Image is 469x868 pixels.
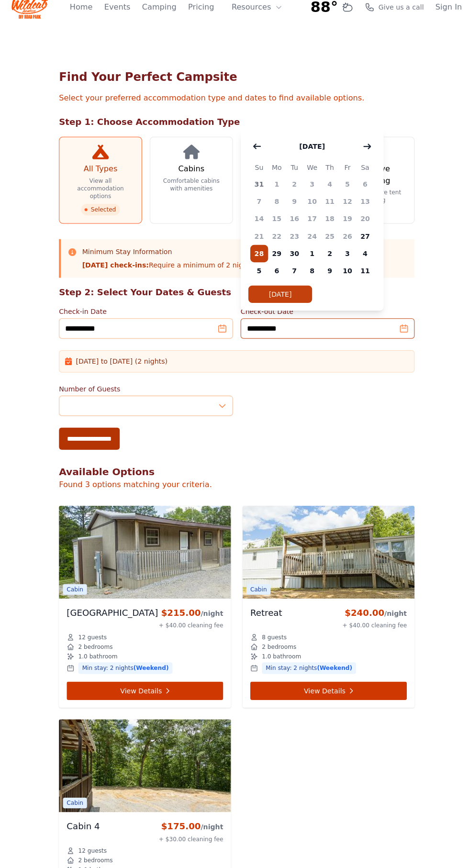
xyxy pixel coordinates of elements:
[266,216,283,234] span: 15
[58,312,231,322] label: Check-in Date
[58,122,411,136] h2: Step 1: Choose Accommodation Type
[283,268,301,285] span: 7
[335,234,353,251] span: 26
[318,268,335,285] span: 9
[301,251,318,268] span: 1
[81,253,253,262] h3: Minimum Stay Information
[58,144,141,230] a: All Types View all accommodation options Selected
[69,10,91,21] a: Home
[246,291,309,308] button: [DATE]
[335,268,353,285] span: 10
[318,234,335,251] span: 25
[177,170,202,181] h3: Cabins
[353,182,370,199] span: 6
[318,182,335,199] span: 4
[157,624,221,632] div: + $40.00 cleaning fee
[361,11,420,20] a: Give us a call
[283,216,301,234] span: 16
[318,168,335,180] span: Th
[83,170,116,181] h3: All Types
[248,168,266,180] span: Su
[283,234,301,251] span: 23
[58,100,411,111] p: Select your preferred accommodation type and dates to find available options.
[339,609,403,622] div: $240.00
[283,251,301,268] span: 30
[66,820,99,834] h3: Cabin 4
[78,635,106,643] span: 12 guests
[353,199,370,216] span: 13
[301,199,318,216] span: 10
[58,389,231,398] label: Number of Guests
[62,798,86,809] span: Cabin
[58,509,229,601] img: Hillbilly Palace
[66,683,221,701] a: View Details
[240,509,411,601] img: Retreat
[223,6,286,25] button: Resources
[287,144,331,163] button: [DATE]
[266,251,283,268] span: 29
[283,199,301,216] span: 9
[62,587,86,597] span: Cabin
[78,645,112,653] span: 2 bedrooms
[157,835,221,843] div: + $30.00 cleaning fee
[244,587,268,597] span: Cabin
[353,268,370,285] span: 11
[301,216,318,234] span: 17
[259,645,293,653] span: 2 bedrooms
[199,823,221,831] span: /night
[301,268,318,285] span: 8
[259,635,284,643] span: 8 guests
[248,683,403,701] a: View Details
[248,216,266,234] span: 14
[353,234,370,251] span: 27
[66,609,156,622] h3: [GEOGRAPHIC_DATA]
[248,251,266,268] span: 28
[103,10,129,21] a: Events
[132,667,167,673] span: (Weekend)
[148,144,231,230] a: Cabins Comfortable cabins with amenities
[58,469,411,482] h2: Available Options
[156,183,223,199] p: Comfortable cabins with amenities
[301,182,318,199] span: 3
[80,210,119,222] span: Selected
[301,234,318,251] span: 24
[58,77,411,92] h1: Find Your Perfect Campsite
[248,182,266,199] span: 31
[259,664,353,676] span: Min stay: 2 nights
[78,664,171,676] span: Min stay: 2 nights
[283,168,301,180] span: Tu
[308,7,335,24] span: 88°
[283,182,301,199] span: 2
[81,267,147,275] strong: [DATE] check-ins:
[380,612,403,620] span: /night
[335,199,353,216] span: 12
[248,268,266,285] span: 5
[186,10,212,21] a: Pricing
[314,667,349,673] span: (Weekend)
[318,251,335,268] span: 2
[75,361,166,371] span: [DATE] to [DATE] (2 nights)
[353,251,370,268] span: 4
[339,624,403,632] div: + $40.00 cleaning fee
[248,234,266,251] span: 21
[318,199,335,216] span: 11
[375,11,420,20] span: Give us a call
[353,168,370,180] span: Sa
[266,168,283,180] span: Mo
[335,182,353,199] span: 5
[238,312,411,322] label: Check-out Date
[81,266,253,276] p: Require a minimum of 2 nights.
[266,199,283,216] span: 8
[157,820,221,834] div: $175.00
[266,234,283,251] span: 22
[58,291,411,304] h2: Step 2: Select Your Dates & Guests
[58,482,411,494] p: Found 3 options matching your criteria.
[353,216,370,234] span: 20
[67,183,133,206] p: View all accommodation options
[78,847,106,855] span: 12 guests
[335,216,353,234] span: 19
[259,655,298,662] span: 1.0 bathroom
[199,612,221,620] span: /night
[335,251,353,268] span: 3
[335,168,353,180] span: Fr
